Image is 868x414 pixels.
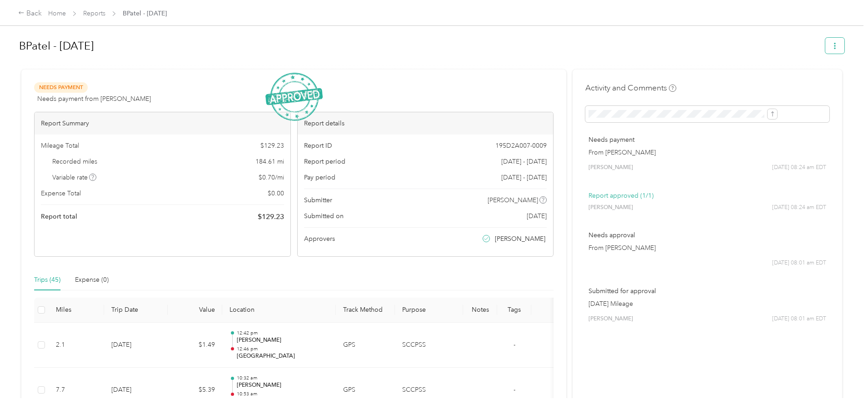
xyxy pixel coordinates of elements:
span: 195D2A007-0009 [495,141,547,150]
div: Back [18,8,42,19]
div: Report Summary [35,112,290,135]
span: Report period [304,157,345,166]
p: From [PERSON_NAME] [589,243,826,253]
td: GPS [336,323,395,368]
span: [DATE] - [DATE] [501,157,547,166]
p: 12:46 pm [237,346,329,352]
span: 184.61 mi [255,157,284,166]
span: [PERSON_NAME] [495,234,545,244]
th: Tags [497,298,531,323]
span: [PERSON_NAME] [488,195,538,205]
span: Report ID [304,141,332,150]
td: $5.39 [168,368,222,413]
td: 2.1 [49,323,104,368]
div: Expense (0) [75,275,109,285]
span: [PERSON_NAME] [589,164,633,172]
p: 10:32 am [237,375,329,381]
td: SCCPSS [395,323,463,368]
th: Value [168,298,222,323]
span: $ 129.23 [260,141,284,150]
span: [DATE] [527,211,547,221]
th: Purpose [395,298,463,323]
span: [PERSON_NAME] [589,204,633,212]
p: [PERSON_NAME] [237,336,329,344]
span: [DATE] 08:24 am EDT [772,204,826,212]
span: Expense Total [41,189,81,198]
th: Trip Date [104,298,168,323]
a: Reports [83,10,105,17]
td: $1.49 [168,323,222,368]
iframe: Everlance-gr Chat Button Frame [817,363,868,414]
div: Trips (45) [34,275,60,285]
span: [DATE] 08:01 am EDT [772,315,826,323]
span: Recorded miles [52,157,97,166]
p: [PERSON_NAME] [237,397,329,405]
td: [DATE] [104,323,168,368]
span: $ 0.70 / mi [259,173,284,182]
span: [DATE] - [DATE] [501,173,547,182]
td: GPS [336,368,395,413]
span: Mileage Total [41,141,79,150]
span: Submitter [304,195,332,205]
p: 10:53 am [237,391,329,397]
span: $ 0.00 [268,189,284,198]
th: Location [222,298,336,323]
a: Home [48,10,66,17]
div: Report details [298,112,554,135]
span: Variable rate [52,173,97,182]
p: Needs approval [589,230,826,240]
span: [DATE] 08:24 am EDT [772,164,826,172]
span: $ 129.23 [258,211,284,222]
p: Needs payment [589,135,826,145]
td: 7.7 [49,368,104,413]
h4: Activity and Comments [585,82,676,94]
p: Submitted for approval [589,286,826,296]
p: 12:42 pm [237,330,329,336]
p: Report approved (1/1) [589,191,826,200]
th: Notes [463,298,497,323]
p: [DATE] Mileage [589,299,826,309]
p: From [PERSON_NAME] [589,148,826,157]
p: [PERSON_NAME] [237,381,329,389]
td: [DATE] [104,368,168,413]
span: Needs payment from [PERSON_NAME] [37,94,151,104]
span: Pay period [304,173,335,182]
span: Report total [41,212,77,221]
span: - [514,386,515,394]
span: Submitted on [304,211,344,221]
th: Track Method [336,298,395,323]
span: - [514,341,515,349]
img: ApprovedStamp [265,73,323,121]
span: Approvers [304,234,335,244]
span: BPatel - [DATE] [123,9,167,18]
span: Needs Payment [34,82,88,93]
th: Miles [49,298,104,323]
h1: BPatel - Aug 2025 [19,35,819,57]
span: [PERSON_NAME] [589,315,633,323]
span: [DATE] 08:01 am EDT [772,259,826,267]
td: SCCPSS [395,368,463,413]
p: [GEOGRAPHIC_DATA] [237,352,329,360]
